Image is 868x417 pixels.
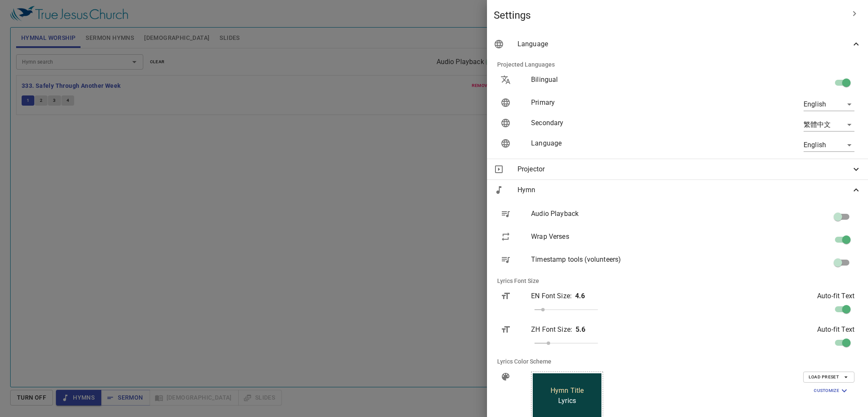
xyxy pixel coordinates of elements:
[517,164,851,174] span: Projector
[490,54,865,75] li: Projected Languages
[809,373,849,381] span: Load Preset
[531,138,701,148] p: Language
[804,138,854,152] div: English
[531,98,701,108] p: Primary
[531,291,572,301] p: EN Font Size :
[814,386,849,396] span: Customize
[531,255,701,265] p: Timestamp tools (volunteers)
[531,118,701,128] p: Secondary
[487,34,868,54] div: Language
[804,98,854,111] div: English
[531,232,701,242] p: Wrap Verses
[575,291,585,301] p: 4.6
[558,396,576,406] span: Lyrics
[809,384,854,397] button: Customize
[517,39,851,49] span: Language
[517,185,851,195] span: Hymn
[490,351,865,372] li: Lyrics Color Scheme
[551,386,584,396] span: Hymn Title
[817,325,854,335] p: Auto-fit Text
[576,325,585,335] p: 5.6
[531,325,572,335] p: ZH Font Size :
[487,159,868,179] div: Projector
[494,8,844,22] span: Settings
[817,291,854,301] p: Auto-fit Text
[531,209,701,219] p: Audio Playback
[487,180,868,200] div: Hymn
[531,75,701,85] p: Bilingual
[804,118,854,132] div: 繁體中文
[803,372,854,383] button: Load Preset
[490,271,865,291] li: Lyrics Font Size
